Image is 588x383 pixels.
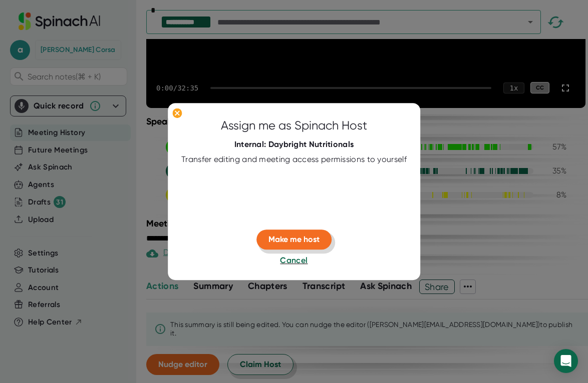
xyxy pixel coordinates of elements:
[234,139,354,149] div: Internal: Daybright Nutritionals
[256,229,332,249] button: Make me host
[181,154,407,164] div: Transfer editing and meeting access permissions to yourself
[280,255,308,265] span: Cancel
[554,349,578,373] div: Open Intercom Messenger
[280,254,308,266] button: Cancel
[268,234,320,244] span: Make me host
[221,116,367,134] div: Assign me as Spinach Host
